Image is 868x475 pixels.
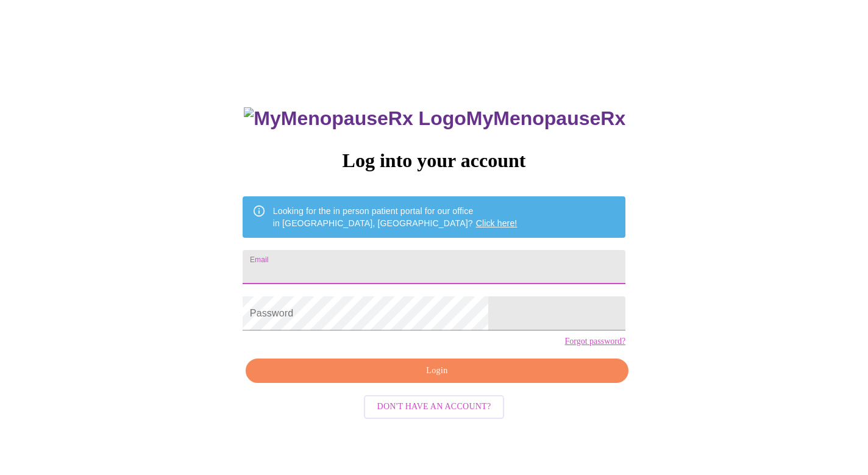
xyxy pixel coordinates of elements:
[361,401,508,411] a: Don't have an account?
[476,218,518,228] a: Click here!
[244,107,625,130] h3: MyMenopauseRx
[246,359,628,384] button: Login
[260,363,614,379] span: Login
[364,395,505,419] button: Don't have an account?
[244,107,466,130] img: MyMenopauseRx Logo
[273,200,518,234] div: Looking for the in person patient portal for our office in [GEOGRAPHIC_DATA], [GEOGRAPHIC_DATA]?
[243,149,625,172] h3: Log into your account
[377,399,491,415] span: Don't have an account?
[564,337,625,346] a: Forgot password?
